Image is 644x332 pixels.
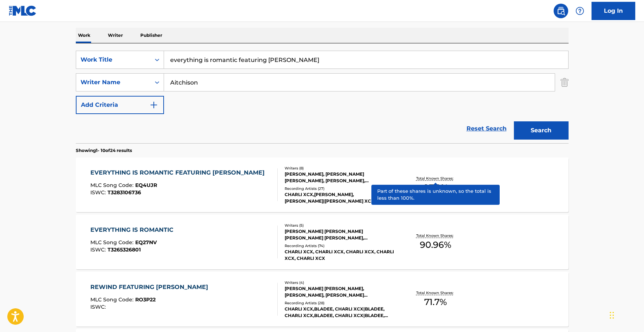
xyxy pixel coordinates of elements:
[285,300,395,306] div: Recording Artists ( 28 )
[285,285,395,298] div: [PERSON_NAME] [PERSON_NAME], [PERSON_NAME], [PERSON_NAME] [PERSON_NAME] [PERSON_NAME]
[76,157,569,212] a: EVERYTHING IS ROMANTIC FEATURING [PERSON_NAME]MLC Song Code:EQ4UJRISWC:T3283106736Writers (8)[PER...
[81,78,146,87] div: Writer Name
[90,189,108,196] span: ISWC :
[135,239,157,246] span: EQ27NV
[90,283,212,292] div: REWIND FEATURING [PERSON_NAME]
[76,215,569,269] a: EVERYTHING IS ROMANTICMLC Song Code:EQ27NVISWC:T3265326801Writers (5)[PERSON_NAME] [PERSON_NAME] ...
[561,73,569,91] img: Delete Criterion
[416,233,455,238] p: Total Known Shares:
[76,28,93,43] p: Work
[285,249,395,262] div: CHARLI XCX, CHARLI XCX, CHARLI XCX, CHARLI XCX, CHARLI XCX
[557,7,565,15] img: search
[76,51,569,143] form: Search Form
[610,304,614,326] div: Drag
[285,280,395,285] div: Writers ( 4 )
[463,121,510,137] a: Reset Search
[106,28,125,43] p: Writer
[108,189,141,196] span: T3283106736
[76,272,569,327] a: REWIND FEATURING [PERSON_NAME]MLC Song Code:RO3P22ISWC:Writers (4)[PERSON_NAME] [PERSON_NAME], [P...
[135,296,156,303] span: RO3P22
[416,176,455,181] p: Total Known Shares:
[149,101,158,109] img: 9d2ae6d4665cec9f34b9.svg
[285,306,395,319] div: CHARLI XCX,BLADEE, CHARLI XCX|BLADEE, CHARLI XCX,BLADEE, CHARLI XCX|BLADEE, CHARLI XCX,BLADEE
[416,290,455,296] p: Total Known Shares:
[424,181,448,194] span: 97.2 %
[514,121,569,140] button: Search
[90,304,108,310] span: ISWC :
[90,168,268,177] div: EVERYTHING IS ROMANTIC FEATURING [PERSON_NAME]
[592,2,635,20] a: Log In
[573,4,587,18] div: Help
[138,28,164,43] p: Publisher
[554,4,568,18] a: Public Search
[135,182,157,188] span: EQ4UJR
[285,171,395,184] div: [PERSON_NAME], [PERSON_NAME] [PERSON_NAME], [PERSON_NAME], [PERSON_NAME]-REIXA [PERSON_NAME] [PER...
[76,147,132,154] p: Showing 1 - 10 of 24 results
[608,297,644,332] iframe: Chat Widget
[285,223,395,228] div: Writers ( 5 )
[575,7,584,15] img: help
[90,296,135,303] span: MLC Song Code :
[285,165,395,171] div: Writers ( 8 )
[285,243,395,249] div: Recording Artists ( 74 )
[285,228,395,241] div: [PERSON_NAME] [PERSON_NAME] [PERSON_NAME] [PERSON_NAME], [PERSON_NAME], [PERSON_NAME] [PERSON_NAME]
[76,96,164,114] button: Add Criteria
[424,296,447,309] span: 71.7 %
[90,239,135,246] span: MLC Song Code :
[9,5,37,16] img: MLC Logo
[81,55,146,64] div: Work Title
[108,246,141,253] span: T3265326801
[90,182,135,188] span: MLC Song Code :
[285,186,395,191] div: Recording Artists ( 27 )
[420,238,451,251] span: 90.96 %
[90,246,108,253] span: ISWC :
[285,191,395,204] div: CHARLI XCX,[PERSON_NAME], [PERSON_NAME]|[PERSON_NAME] XCX, [PERSON_NAME] XCX,[PERSON_NAME], [PERS...
[90,226,177,234] div: EVERYTHING IS ROMANTIC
